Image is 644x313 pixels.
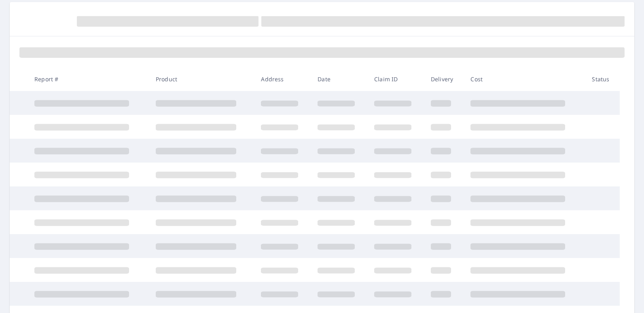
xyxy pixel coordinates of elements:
[585,67,619,91] th: Status
[464,67,585,91] th: Cost
[149,67,255,91] th: Product
[311,67,368,91] th: Date
[368,67,424,91] th: Claim ID
[254,67,311,91] th: Address
[28,67,149,91] th: Report #
[424,67,464,91] th: Delivery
